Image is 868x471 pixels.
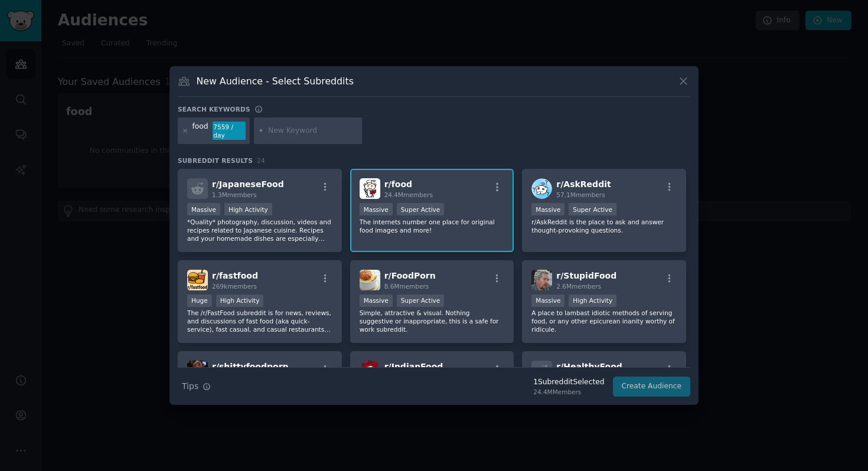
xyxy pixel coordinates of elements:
[178,376,215,397] button: Tips
[187,218,332,243] p: *Quality* photography, discussion, videos and recipes related to Japanese cuisine. Recipes and yo...
[360,203,393,215] div: Massive
[384,362,443,371] span: r/ IndianFood
[187,309,332,333] p: The /r/FastFood subreddit is for news, reviews, and discussions of fast food (aka quick-service),...
[212,179,284,189] span: r/ JapaneseFood
[224,203,272,215] div: High Activity
[384,191,433,198] span: 24.4M members
[212,191,257,198] span: 1.3M members
[216,295,264,307] div: High Activity
[212,271,258,280] span: r/ fastfood
[533,377,604,388] div: 1 Subreddit Selected
[531,178,552,199] img: AskReddit
[360,270,380,290] img: FoodPorn
[384,283,429,290] span: 8.6M members
[531,295,564,307] div: Massive
[556,179,611,189] span: r/ AskReddit
[569,295,616,307] div: High Activity
[187,295,212,307] div: Huge
[187,361,208,381] img: shittyfoodporn
[533,388,604,396] div: 24.4M Members
[192,122,208,140] div: food
[360,361,380,381] img: IndianFood
[360,218,505,234] p: The internets number one place for original food images and more!
[556,191,605,198] span: 57.1M members
[178,156,253,165] span: Subreddit Results
[197,75,354,87] h3: New Audience - Select Subreddits
[257,157,265,164] span: 24
[397,295,445,307] div: Super Active
[360,178,380,199] img: food
[569,203,616,215] div: Super Active
[178,105,250,113] h3: Search keywords
[384,271,436,280] span: r/ FoodPorn
[360,295,393,307] div: Massive
[187,203,220,215] div: Massive
[531,218,677,234] p: r/AskReddit is the place to ask and answer thought-provoking questions.
[556,283,601,290] span: 2.6M members
[212,362,289,371] span: r/ shittyfoodporn
[531,270,552,290] img: StupidFood
[556,362,622,371] span: r/ HealthyFood
[360,309,505,333] p: Simple, attractive & visual. Nothing suggestive or inappropriate, this is a safe for work subreddit.
[384,179,412,189] span: r/ food
[213,122,246,140] div: 7559 / day
[397,203,445,215] div: Super Active
[531,203,564,215] div: Massive
[531,309,677,333] p: A place to lambast idiotic methods of serving food, or any other epicurean inanity worthy of ridi...
[556,271,616,280] span: r/ StupidFood
[268,126,358,136] input: New Keyword
[187,270,208,290] img: fastfood
[182,380,198,392] span: Tips
[212,283,257,290] span: 269k members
